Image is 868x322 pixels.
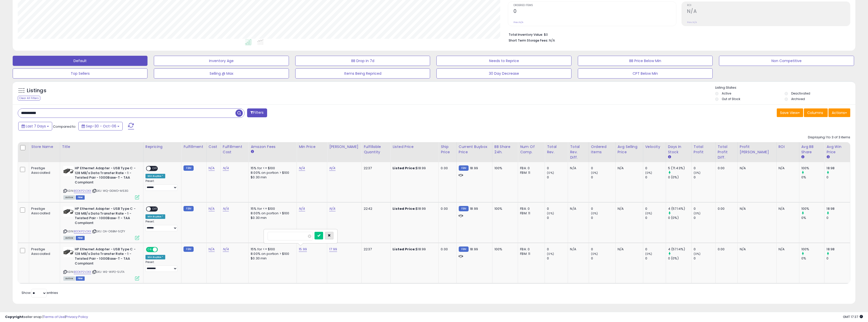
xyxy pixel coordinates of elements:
[740,247,772,252] div: N/A
[74,189,91,193] a: B0DKP2V2KX
[668,256,691,261] div: 0 (0%)
[645,256,666,261] div: 0
[801,175,824,180] div: 0%
[513,4,676,7] span: Ordered Items
[329,166,335,171] a: N/A
[591,211,598,215] small: (0%)
[591,206,615,211] div: 0
[436,56,571,66] button: Needs to Reprice
[668,144,689,155] div: Days In Stock
[183,206,193,211] small: FBM
[251,247,293,252] div: 15% for <= $100
[777,108,803,117] button: Save View
[718,166,734,171] div: 0.00
[494,166,514,171] div: 100%
[668,166,691,171] div: 5 (71.43%)
[76,236,85,240] span: FBM
[740,166,772,171] div: N/A
[668,247,691,252] div: 4 (57.14%)
[687,4,850,7] span: ROI
[251,252,293,256] div: 8.00% on portion > $100
[63,166,73,176] img: 31GUItjLedL._SL40_.jpg
[209,166,215,171] a: N/A
[223,206,229,211] a: N/A
[520,247,541,252] div: FBA: 0
[92,270,124,274] span: | SKU: WE-WIP2-5UTA
[459,165,469,171] small: FBM
[804,108,828,117] button: Columns
[74,229,91,234] a: B0DKP2V2KX
[826,166,850,171] div: 18.98
[547,216,568,220] div: 0
[547,256,568,261] div: 0
[694,256,715,261] div: 0
[494,144,516,155] div: BB Share 24h.
[591,171,598,175] small: (0%)
[31,247,56,256] div: Prestige Associated
[779,166,795,171] div: N/A
[459,206,469,211] small: FBM
[687,21,697,24] small: Prev: N/A
[826,247,850,252] div: 18.98
[470,206,478,211] span: 18.99
[779,206,795,211] div: N/A
[75,166,136,186] b: HP Ethernet Adapter - USB Type C - 128 MB/s Data Transfer Rate - 1 - Twisted Pair - 1000Base-T - ...
[251,166,293,171] div: 15% for <= $100
[547,211,554,215] small: (0%)
[591,175,615,180] div: 0
[645,252,652,256] small: (0%)
[578,68,713,79] button: CPT Below Min
[441,166,453,171] div: 0.00
[718,247,734,252] div: 0.00
[828,108,850,117] button: Actions
[441,247,453,252] div: 0.00
[801,144,822,155] div: Avg BB Share
[520,211,541,216] div: FBM: 11
[791,91,810,96] label: Deactivated
[826,206,850,211] div: 18.98
[63,195,75,200] span: All listings currently available for purchase on Amazon
[251,211,293,216] div: 8.00% on portion > $100
[78,122,123,130] button: Sep-30 - Oct-06
[722,91,731,96] label: Active
[63,276,75,281] span: All listings currently available for purchase on Amazon
[393,206,416,211] b: Listed Price:
[808,135,850,140] div: Displaying 1 to 3 of 3 items
[645,175,666,180] div: 0
[76,276,85,281] span: FBM
[618,247,639,252] div: N/A
[63,247,73,257] img: 31GUItjLedL._SL40_.jpg
[718,206,734,211] div: 0.00
[645,171,652,175] small: (0%)
[299,144,325,149] div: Min Price
[251,144,294,149] div: Amazon Fees
[779,247,795,252] div: N/A
[694,166,715,171] div: 0
[694,144,713,155] div: Total Profit
[13,68,147,79] button: Top Sellers
[520,171,541,175] div: FBM: 11
[570,206,585,211] div: N/A
[570,144,587,160] div: Total Rev. Diff.
[826,256,850,261] div: 0
[295,56,430,66] button: BB Drop in 7d
[62,144,141,149] div: Title
[223,247,229,252] a: N/A
[251,175,293,180] div: $0.30 min
[645,206,666,211] div: 0
[393,166,416,171] b: Listed Price:
[715,85,855,90] p: Listing States:
[645,216,666,220] div: 0
[826,155,829,159] small: Avg Win Price.
[668,206,691,211] div: 4 (57.14%)
[694,175,715,180] div: 0
[826,216,850,220] div: 0
[459,247,469,252] small: FBM
[22,290,58,295] span: Show: entries
[779,144,797,149] div: ROI
[470,166,478,171] span: 18.99
[513,8,676,15] h2: 0
[801,247,824,252] div: 100%
[668,155,671,159] small: Days In Stock.
[459,144,490,155] div: Current Buybox Price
